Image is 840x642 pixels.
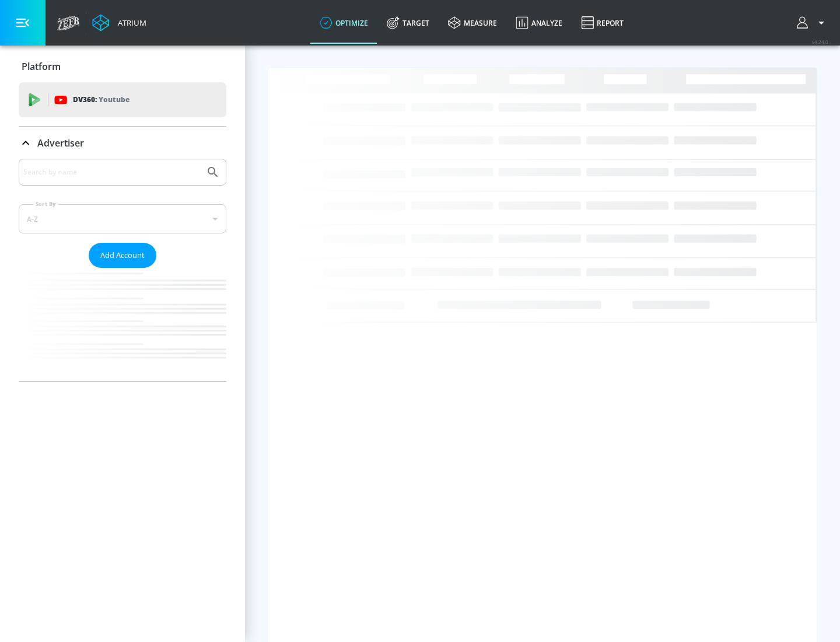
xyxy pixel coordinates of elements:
div: A-Z [19,204,226,233]
p: Platform [22,60,61,73]
a: optimize [310,2,377,44]
a: Analyze [506,2,572,44]
button: Add Account [89,243,156,268]
div: Advertiser [19,127,226,159]
span: v 4.24.0 [812,39,828,45]
p: Youtube [99,93,129,106]
p: DV360: [73,93,129,106]
a: Target [377,2,439,44]
div: Advertiser [19,159,226,381]
div: DV360: Youtube [19,82,226,117]
p: Advertiser [37,137,84,149]
span: Add Account [100,249,145,262]
a: Report [572,2,633,44]
a: Atrium [92,14,146,32]
input: Search by name [23,165,200,180]
nav: list of Advertiser [19,268,226,381]
div: Platform [19,50,226,83]
label: Sort By [33,200,58,208]
a: measure [439,2,506,44]
div: Atrium [113,18,146,28]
